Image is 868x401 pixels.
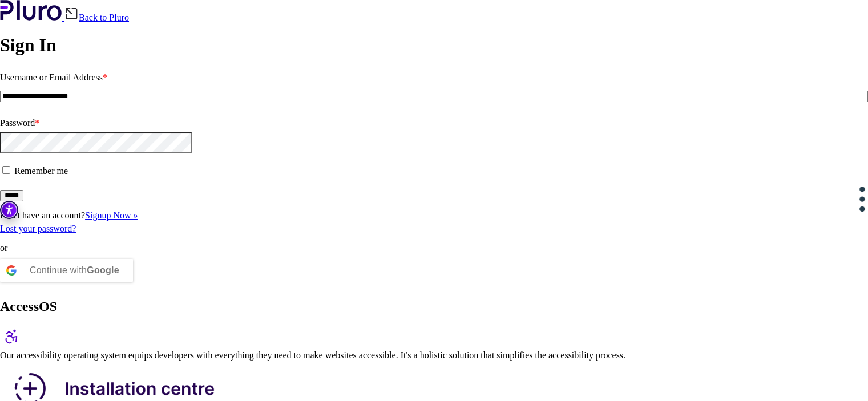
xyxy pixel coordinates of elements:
[30,259,119,282] div: Continue with
[2,166,10,174] input: Remember me
[87,265,119,275] b: Google
[64,13,129,22] a: Back to Pluro
[85,210,138,220] a: Signup Now »
[64,7,79,21] img: Back icon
